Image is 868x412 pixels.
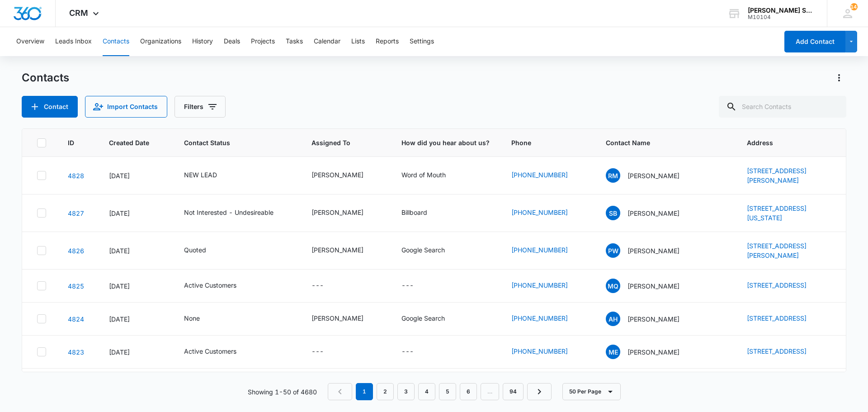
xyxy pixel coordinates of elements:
span: Assigned To [311,138,367,147]
div: notifications count [850,3,858,10]
div: account id [748,14,814,20]
button: Projects [251,27,275,56]
a: Page 4 [418,383,435,400]
button: 50 Per Page [562,383,621,400]
div: Phone - 2193153086 - Select to Edit Field [511,313,584,324]
button: Filters [175,96,226,118]
button: Add Contact [784,31,845,52]
div: [DATE] [109,246,162,256]
a: Page 94 [503,383,524,400]
div: How did you hear about us? - - Select to Edit Field [401,346,430,357]
a: Page 3 [397,383,415,400]
div: Billboard [401,208,427,217]
div: Assigned To - Ted DiMayo - Select to Edit Field [311,245,380,256]
div: Assigned To - - Select to Edit Field [311,280,340,291]
div: --- [311,280,324,291]
input: Search Contacts [719,96,846,118]
div: [DATE] [109,281,162,291]
div: Active Customers [184,346,236,356]
div: NEW LEAD [184,170,217,180]
div: --- [311,346,324,357]
div: Address - 4350 South Hualapai Way Unit 1, Las Vegas, Nevada, 89030 - Select to Edit Field [747,204,831,223]
div: How did you hear about us? - - Select to Edit Field [401,280,430,291]
a: Navigate to contact details page for Sarah Bookout [68,209,84,217]
div: Contact Name - Sarah Bookout - Select to Edit Field [606,206,696,220]
p: [PERSON_NAME] [627,347,679,357]
a: [PHONE_NUMBER] [511,170,568,180]
div: [PERSON_NAME] [311,208,363,217]
div: Address - 14449 147th, Lockport, IL, 60491 - Select to Edit Field [747,280,823,291]
div: Contact Name - Ryan Monaghan - Select to Edit Field [606,168,696,183]
div: Contact Status - NEW LEAD - Select to Edit Field [184,170,233,181]
a: [STREET_ADDRESS][PERSON_NAME] [747,167,807,184]
div: Contact Status - Active Customers - Select to Edit Field [184,346,253,357]
span: 141 [850,3,858,10]
div: How did you hear about us? - Google Search - Select to Edit Field [401,313,461,324]
p: [PERSON_NAME] [627,281,679,291]
div: Assigned To - Kenneth Florman - Select to Edit Field [311,170,380,181]
div: Contact Name - Marah Elhidawi - Select to Edit Field [606,345,696,359]
button: Import Contacts [85,96,167,118]
div: Address - 2865 SHANE DR, Midlothian, TX, 76065 - Select to Edit Field [747,241,831,260]
div: How did you hear about us? - Billboard - Select to Edit Field [401,208,443,218]
div: Word of Mouth [401,170,446,180]
div: Assigned To - - Select to Edit Field [311,346,340,357]
a: [PHONE_NUMBER] [511,346,568,356]
div: Contact Status - Quoted - Select to Edit Field [184,245,222,256]
div: How did you hear about us? - Word of Mouth - Select to Edit Field [401,170,462,181]
div: Google Search [401,313,445,323]
button: Actions [832,71,846,85]
a: Navigate to contact details page for Marah Elhidawi [68,348,84,356]
div: Contact Name - Mike Quigley - Select to Edit Field [606,279,696,293]
span: Phone [511,138,571,147]
a: Page 6 [460,383,477,400]
div: Contact Status - Active Customers - Select to Edit Field [184,280,253,291]
div: Google Search [401,245,445,255]
button: Deals [224,27,240,56]
div: Active Customers [184,280,236,290]
a: [STREET_ADDRESS] [747,281,807,289]
div: Not Interested - Undesireable [184,208,274,217]
div: [DATE] [109,314,162,324]
a: Page 5 [439,383,456,400]
p: [PERSON_NAME] [627,246,679,256]
a: [PHONE_NUMBER] [511,313,568,323]
span: Created Date [109,138,149,147]
div: Assigned To - Kenneth Florman - Select to Edit Field [311,208,380,218]
a: Next Page [527,383,552,400]
div: Address - 14 Willowstone, Mansfield, TX, 76063 - Select to Edit Field [747,346,823,357]
div: [PERSON_NAME] [311,245,363,255]
a: [PHONE_NUMBER] [511,280,568,290]
a: [PHONE_NUMBER] [511,208,568,217]
div: --- [401,346,414,357]
div: Phone - 7722844048 - Select to Edit Field [511,208,584,218]
span: AH [606,312,620,326]
a: Navigate to contact details page for Paul Ward [68,247,84,255]
span: Address [747,138,818,147]
a: [STREET_ADDRESS] [747,314,807,322]
button: Organizations [140,27,181,56]
p: [PERSON_NAME] [627,171,679,180]
a: Navigate to contact details page for Mike Quigley [68,282,84,290]
div: None [184,313,200,323]
span: ID [68,138,74,147]
div: [DATE] [109,347,162,357]
button: Add Contact [22,96,78,118]
span: Contact Status [184,138,277,147]
a: [STREET_ADDRESS][US_STATE] [747,204,807,222]
span: Contact Name [606,138,712,147]
div: --- [401,280,414,291]
button: Reports [376,27,399,56]
div: Address - 5n818 Audubon Ct, St Charles, IL, 60175 - Select to Edit Field [747,166,831,185]
span: ME [606,345,620,359]
a: [STREET_ADDRESS] [747,347,807,355]
div: Contact Name - Paul Ward - Select to Edit Field [606,243,696,258]
nav: Pagination [328,383,552,400]
div: Phone - 8179954323 - Select to Edit Field [511,245,584,256]
div: [PERSON_NAME] [311,170,363,180]
span: RM [606,168,620,183]
span: MQ [606,279,620,293]
div: Contact Status - Not Interested - Undesireable - Select to Edit Field [184,208,290,218]
div: Quoted [184,245,206,255]
a: [PHONE_NUMBER] [511,245,568,255]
